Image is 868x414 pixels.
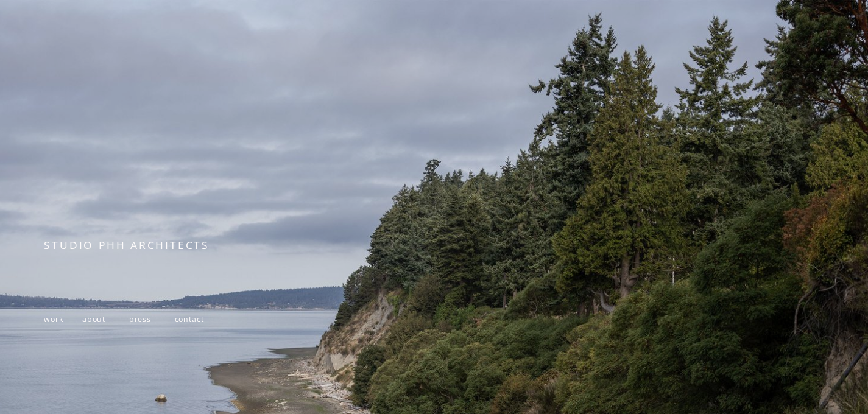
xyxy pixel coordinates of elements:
a: press [129,314,151,325]
a: about [82,314,105,325]
span: STUDIO PHH ARCHITECTS [44,237,210,252]
a: work [44,314,63,325]
a: contact [175,314,204,325]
